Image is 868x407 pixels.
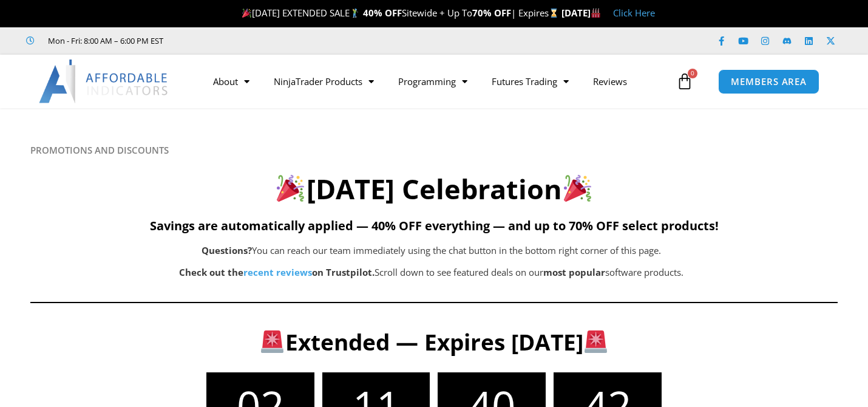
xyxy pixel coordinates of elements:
[45,33,163,48] span: Mon - Fri: 8:00 AM – 6:00 PM EST
[39,60,169,103] img: LogoAI | Affordable Indicators – NinjaTrader
[561,7,601,19] strong: [DATE]
[201,67,673,95] nav: Menu
[202,244,252,256] b: Questions?
[180,35,362,47] iframe: Customer reviews powered by Trustpilot
[472,7,511,19] strong: 70% OFF
[91,264,772,281] p: Scroll down to see featured deals on our software products.
[262,67,386,95] a: NinjaTrader Products
[350,9,359,18] img: 🏌️‍♂️
[239,7,561,19] span: [DATE] EXTENDED SALE Sitewide + Up To | Expires
[480,67,581,95] a: Futures Trading
[585,330,607,353] img: 🚨
[613,7,655,19] a: Click Here
[30,171,838,207] h2: [DATE] Celebration
[658,64,711,99] a: 0
[549,9,558,18] img: ⌛
[591,9,600,18] img: 🏭
[543,266,605,278] b: most popular
[363,7,402,19] strong: 40% OFF
[261,330,283,353] img: 🚨
[242,9,251,18] img: 🎉
[731,77,807,86] span: MEMBERS AREA
[718,69,819,94] a: MEMBERS AREA
[277,174,304,202] img: 🎉
[243,266,312,278] a: recent reviews
[564,174,591,202] img: 🎉
[386,67,480,95] a: Programming
[201,67,262,95] a: About
[94,327,774,357] h3: Extended — Expires [DATE]
[30,145,838,156] h6: PROMOTIONS AND DISCOUNTS
[581,67,639,95] a: Reviews
[91,242,772,259] p: You can reach our team immediately using the chat button in the bottom right corner of this page.
[30,219,838,233] h5: Savings are automatically applied — 40% OFF everything — and up to 70% OFF select products!
[179,266,375,278] strong: Check out the on Trustpilot.
[688,69,697,78] span: 0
